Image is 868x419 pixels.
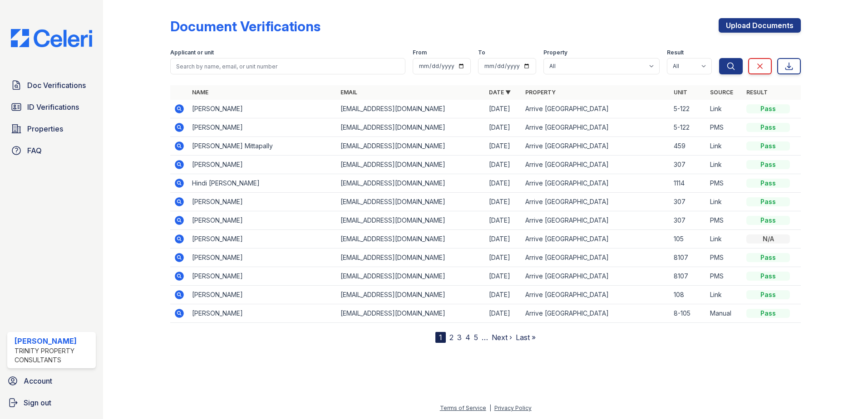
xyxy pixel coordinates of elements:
[337,211,485,230] td: [EMAIL_ADDRESS][DOMAIN_NAME]
[706,304,743,323] td: Manual
[522,137,670,156] td: Arrive [GEOGRAPHIC_DATA]
[485,230,522,248] td: [DATE]
[192,89,208,96] a: Name
[4,29,99,47] img: CE_Logo_Blue-a8612792a0a2168367f1c8372b55b34899dd931a85d93a1a3d3e32e68fde9ad4.png
[706,248,743,267] td: PMS
[337,193,485,211] td: [EMAIL_ADDRESS][DOMAIN_NAME]
[474,333,478,342] a: 5
[670,193,706,211] td: 307
[27,123,63,134] span: Properties
[485,267,522,286] td: [DATE]
[457,333,462,342] a: 3
[337,230,485,248] td: [EMAIL_ADDRESS][DOMAIN_NAME]
[188,211,337,230] td: [PERSON_NAME]
[746,253,790,262] div: Pass
[494,404,532,411] a: Privacy Policy
[522,100,670,118] td: Arrive [GEOGRAPHIC_DATA]
[337,304,485,323] td: [EMAIL_ADDRESS][DOMAIN_NAME]
[522,193,670,211] td: Arrive [GEOGRAPHIC_DATA]
[337,118,485,137] td: [EMAIL_ADDRESS][DOMAIN_NAME]
[670,248,706,267] td: 8107
[485,211,522,230] td: [DATE]
[522,118,670,137] td: Arrive [GEOGRAPHIC_DATA]
[522,211,670,230] td: Arrive [GEOGRAPHIC_DATA]
[706,286,743,304] td: Link
[7,141,96,160] a: FAQ
[15,346,92,365] div: Trinity Property Consultants
[706,100,743,118] td: Link
[4,372,99,390] a: Account
[337,286,485,304] td: [EMAIL_ADDRESS][DOMAIN_NAME]
[706,193,743,211] td: Link
[485,137,522,156] td: [DATE]
[746,234,790,244] div: N/A
[340,89,357,96] a: Email
[670,286,706,304] td: 108
[170,18,321,34] div: Document Verifications
[188,267,337,286] td: [PERSON_NAME]
[485,118,522,137] td: [DATE]
[485,304,522,323] td: [DATE]
[522,304,670,323] td: Arrive [GEOGRAPHIC_DATA]
[674,89,687,96] a: Unit
[670,211,706,230] td: 307
[746,104,790,113] div: Pass
[337,100,485,118] td: [EMAIL_ADDRESS][DOMAIN_NAME]
[746,216,790,225] div: Pass
[485,174,522,193] td: [DATE]
[188,193,337,211] td: [PERSON_NAME]
[522,156,670,174] td: Arrive [GEOGRAPHIC_DATA]
[525,89,556,96] a: Property
[413,49,427,56] label: From
[746,141,790,151] div: Pass
[746,290,790,299] div: Pass
[188,100,337,118] td: [PERSON_NAME]
[706,118,743,137] td: PMS
[706,267,743,286] td: PMS
[188,118,337,137] td: [PERSON_NAME]
[706,137,743,156] td: Link
[24,375,52,386] span: Account
[188,137,337,156] td: [PERSON_NAME] Mittapally
[337,156,485,174] td: [EMAIL_ADDRESS][DOMAIN_NAME]
[337,248,485,267] td: [EMAIL_ADDRESS][DOMAIN_NAME]
[522,230,670,248] td: Arrive [GEOGRAPHIC_DATA]
[670,230,706,248] td: 105
[27,145,42,156] span: FAQ
[7,76,96,94] a: Doc Verifications
[522,267,670,286] td: Arrive [GEOGRAPHIC_DATA]
[4,394,99,412] a: Sign out
[522,248,670,267] td: Arrive [GEOGRAPHIC_DATA]
[710,89,733,96] a: Source
[746,309,790,318] div: Pass
[485,286,522,304] td: [DATE]
[746,123,790,132] div: Pass
[27,80,86,91] span: Doc Verifications
[719,18,801,33] a: Upload Documents
[337,267,485,286] td: [EMAIL_ADDRESS][DOMAIN_NAME]
[670,118,706,137] td: 5-122
[706,174,743,193] td: PMS
[670,304,706,323] td: 8-105
[188,248,337,267] td: [PERSON_NAME]
[746,89,768,96] a: Result
[522,286,670,304] td: Arrive [GEOGRAPHIC_DATA]
[7,98,96,116] a: ID Verifications
[188,174,337,193] td: Hindi [PERSON_NAME]
[449,333,454,342] a: 2
[543,49,567,56] label: Property
[670,156,706,174] td: 307
[706,211,743,230] td: PMS
[706,230,743,248] td: Link
[27,102,79,112] span: ID Verifications
[485,156,522,174] td: [DATE]
[337,174,485,193] td: [EMAIL_ADDRESS][DOMAIN_NAME]
[435,332,446,343] div: 1
[188,304,337,323] td: [PERSON_NAME]
[482,332,488,343] span: …
[746,272,790,281] div: Pass
[670,267,706,286] td: 8107
[170,49,214,56] label: Applicant or unit
[188,286,337,304] td: [PERSON_NAME]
